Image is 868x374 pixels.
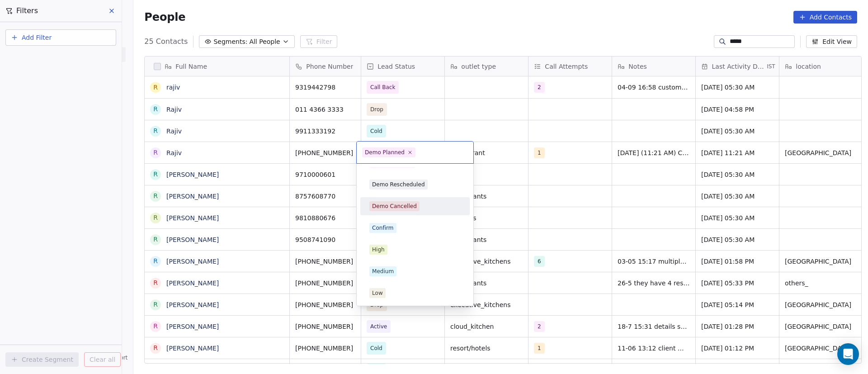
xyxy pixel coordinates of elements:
[372,224,394,232] div: Confirm
[365,148,405,156] div: Demo Planned
[372,202,417,210] div: Demo Cancelled
[372,267,394,275] div: Medium
[372,246,385,254] div: High
[372,289,383,297] div: Low
[372,180,425,189] div: Demo Rescheduled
